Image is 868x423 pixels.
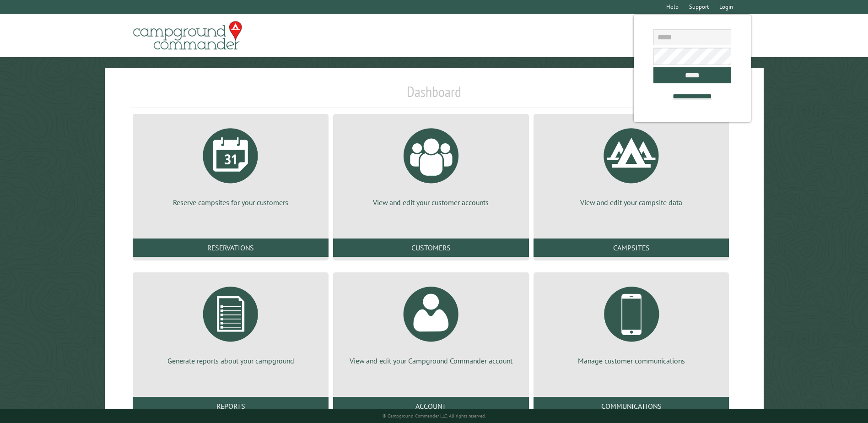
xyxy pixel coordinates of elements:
[545,280,718,366] a: Manage customer communications
[333,397,529,415] a: Account
[545,121,718,207] a: View and edit your campsite data
[344,280,518,366] a: View and edit your Campground Commander account
[144,197,318,207] p: Reserve campsites for your customers
[333,239,529,257] a: Customers
[534,397,729,415] a: Communications
[534,239,729,257] a: Campsites
[133,397,329,415] a: Reports
[133,239,329,257] a: Reservations
[144,121,318,207] a: Reserve campsites for your customers
[545,197,718,207] p: View and edit your campsite data
[344,356,518,366] p: View and edit your Campground Commander account
[344,197,518,207] p: View and edit your customer accounts
[144,280,318,366] a: Generate reports about your campground
[130,18,245,54] img: Campground Commander
[344,121,518,207] a: View and edit your customer accounts
[144,356,318,366] p: Generate reports about your campground
[130,83,737,108] h1: Dashboard
[383,413,486,419] small: © Campground Commander LLC. All rights reserved.
[545,356,718,366] p: Manage customer communications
